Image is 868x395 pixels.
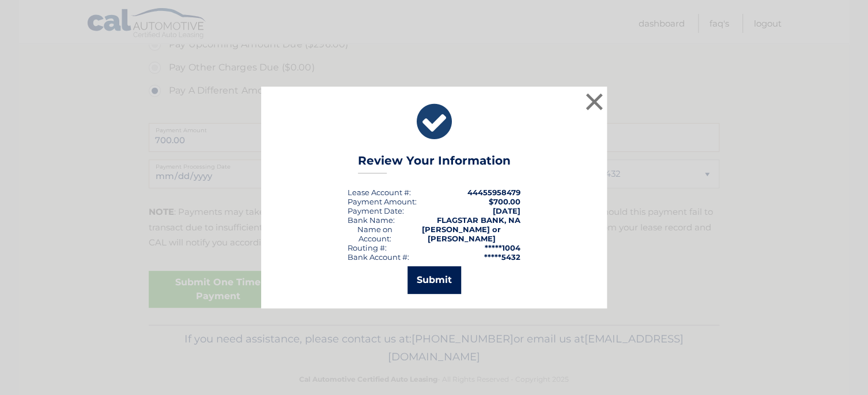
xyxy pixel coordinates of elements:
strong: FLAGSTAR BANK, NA [437,215,520,225]
div: Routing #: [348,243,387,252]
div: Bank Name: [348,215,395,225]
span: Payment Date [348,206,402,215]
button: × [583,90,606,113]
div: Name on Account: [348,225,403,243]
span: [DATE] [493,206,520,215]
h3: Review Your Information [358,154,511,174]
div: Lease Account #: [348,188,411,197]
div: Payment Amount: [348,197,417,206]
div: : [348,206,404,215]
strong: 44455958479 [467,188,520,197]
span: $700.00 [489,197,520,206]
strong: [PERSON_NAME] or [PERSON_NAME] [422,225,501,243]
div: Bank Account #: [348,252,409,262]
button: Submit [407,266,461,294]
